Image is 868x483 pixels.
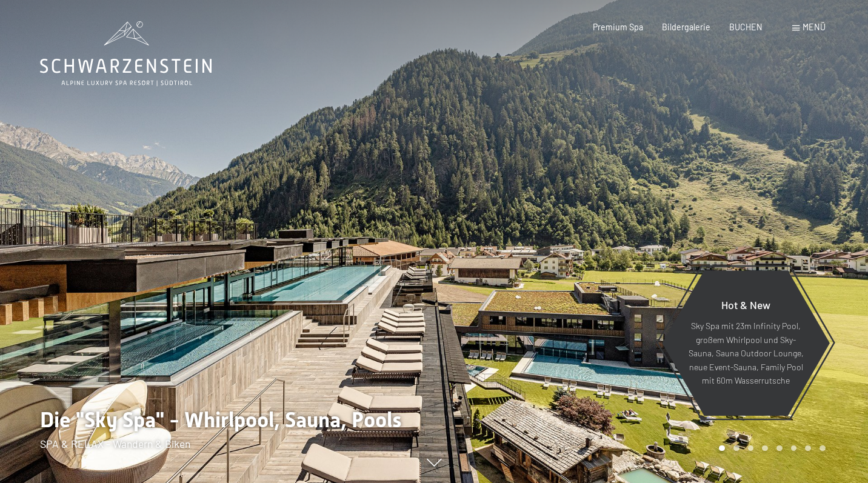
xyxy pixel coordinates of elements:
p: Sky Spa mit 23m Infinity Pool, großem Whirlpool und Sky-Sauna, Sauna Outdoor Lounge, neue Event-S... [688,319,804,388]
div: Carousel Page 5 [776,445,783,451]
div: Carousel Pagination [715,445,825,451]
a: Premium Spa [593,22,643,32]
div: Carousel Page 7 [805,445,811,451]
div: Carousel Page 2 [733,445,739,451]
div: Carousel Page 8 [820,445,826,451]
div: Carousel Page 1 (Current Slide) [719,445,725,451]
a: BUCHEN [729,22,763,32]
div: Carousel Page 3 [748,445,754,451]
span: Hot & New [721,298,770,311]
span: Menü [803,22,826,32]
div: Carousel Page 6 [791,445,797,451]
a: Hot & New Sky Spa mit 23m Infinity Pool, großem Whirlpool und Sky-Sauna, Sauna Outdoor Lounge, ne... [661,270,830,416]
a: Bildergalerie [662,22,710,32]
div: Carousel Page 4 [762,445,768,451]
